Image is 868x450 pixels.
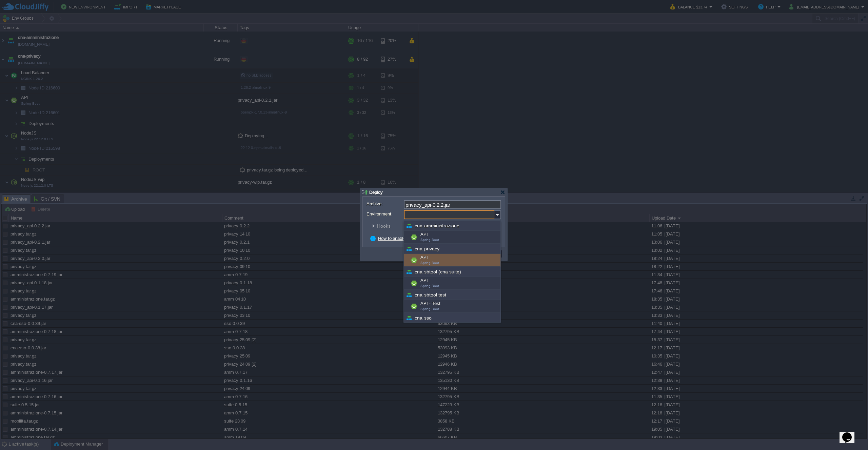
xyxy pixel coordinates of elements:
[420,261,439,265] span: Spring Boot
[404,267,500,277] div: cna-sbtool (cna-suite)
[404,221,500,231] div: cna-amministrazione
[404,290,500,300] div: cna-sbtool-test
[378,236,459,241] a: How to enable zero-downtime deployment
[369,190,383,195] span: Deploy
[404,254,500,267] div: API
[420,307,439,311] span: Spring Boot
[367,210,403,218] label: Environment:
[420,238,439,242] span: Spring Boot
[404,277,500,290] div: API
[420,284,439,288] span: Spring Boot
[840,423,861,443] iframe: chat widget
[404,313,500,323] div: cna-sso
[404,244,500,254] div: cna-privacy
[377,223,392,229] span: Hooks
[404,300,500,313] div: API - Test
[367,200,403,207] label: Archive:
[404,231,500,244] div: API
